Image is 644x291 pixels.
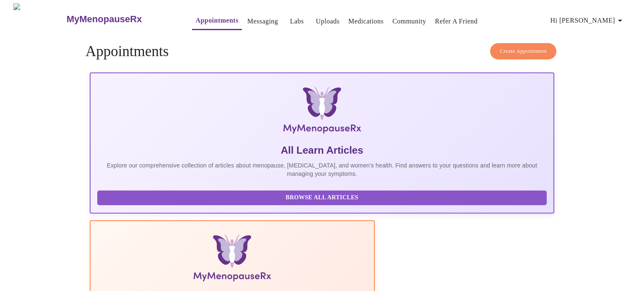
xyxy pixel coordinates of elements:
button: Create Appointment [490,43,556,59]
a: Uploads [316,15,340,27]
button: Browse All Articles [97,191,547,205]
h3: MyMenopauseRx [67,14,142,25]
button: Appointments [192,12,241,30]
img: MyMenopauseRx Logo [167,87,477,137]
a: MyMenopauseRx [65,5,175,34]
a: Community [392,15,426,27]
a: Medications [348,15,384,27]
a: Refer a Friend [435,15,478,27]
a: Browse All Articles [97,193,549,201]
img: Menopause Manual [140,234,324,285]
p: Explore our comprehensive collection of articles about menopause, [MEDICAL_DATA], and women's hea... [97,161,547,178]
button: Community [389,13,430,30]
a: Appointments [195,15,238,26]
button: Hi [PERSON_NAME] [547,12,628,29]
span: Browse All Articles [106,193,538,203]
button: Refer a Friend [432,13,481,30]
a: Labs [290,15,304,27]
span: Hi [PERSON_NAME] [551,15,625,26]
a: Messaging [247,15,278,27]
h4: Appointments [86,43,558,60]
button: Medications [345,13,387,30]
span: Create Appointment [500,46,547,56]
h5: All Learn Articles [97,144,547,157]
img: MyMenopauseRx Logo [13,3,65,35]
button: Uploads [312,13,343,30]
button: Messaging [244,13,281,30]
button: Labs [283,13,310,30]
